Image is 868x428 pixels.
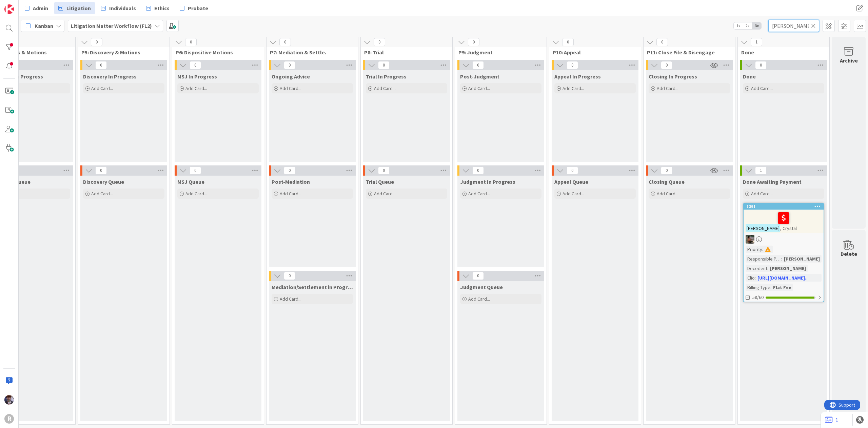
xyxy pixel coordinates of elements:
[272,73,310,80] span: Ongoing Advice
[567,61,578,69] span: 0
[374,38,385,46] span: 0
[176,49,255,56] span: P6: Dispositive Motions
[83,178,124,185] span: Discovery Queue
[35,22,53,30] span: Kanban
[661,61,672,69] span: 0
[747,204,824,209] div: 1391
[374,191,396,197] span: Add Card...
[752,22,761,29] span: 3x
[280,296,301,302] span: Add Card...
[378,61,390,69] span: 0
[91,38,102,46] span: 0
[768,20,819,32] input: Quick Filter...
[83,73,137,80] span: Discovery In Progress
[460,178,515,185] span: Judgment In Progress
[744,203,824,233] div: 1391[PERSON_NAME], Crystal
[272,284,353,290] span: Mediation/Settlement in Progress
[825,416,838,424] a: 1
[746,265,767,272] div: Decedent
[280,85,301,91] span: Add Card...
[771,284,793,291] div: Flat Fee
[752,294,764,301] span: 58/60
[567,166,578,175] span: 0
[154,4,170,12] span: Ethics
[33,4,48,12] span: Admin
[472,166,484,175] span: 0
[177,178,204,185] span: MSJ Queue
[374,85,396,91] span: Add Card...
[284,272,295,280] span: 0
[656,38,668,46] span: 0
[4,4,14,14] img: Visit kanbanzone.com
[781,255,782,263] span: :
[95,166,107,175] span: 0
[744,203,824,210] div: 1391
[743,73,756,80] span: Done
[841,250,857,258] div: Delete
[755,61,767,69] span: 0
[21,2,52,14] a: Admin
[751,191,773,197] span: Add Card...
[468,38,479,46] span: 0
[190,166,201,175] span: 0
[366,178,394,185] span: Trial Queue
[185,191,207,197] span: Add Card...
[657,191,678,197] span: Add Card...
[95,61,107,69] span: 0
[142,2,174,14] a: Ethics
[280,191,301,197] span: Add Card...
[270,49,350,56] span: P7: Mediation & Settle.
[188,4,208,12] span: Probate
[746,235,754,244] img: MW
[185,85,207,91] span: Add Card...
[746,224,780,232] mark: [PERSON_NAME]
[284,166,295,175] span: 0
[762,246,763,253] span: :
[743,22,752,29] span: 2x
[746,246,762,253] div: Priority
[284,61,295,69] span: 0
[468,85,490,91] span: Add Card...
[458,49,538,56] span: P9: Judgment
[746,274,755,282] div: Clio
[554,73,601,80] span: Appeal In Progress
[751,85,773,91] span: Add Card...
[657,85,678,91] span: Add Card...
[755,166,767,175] span: 1
[563,85,584,91] span: Add Card...
[81,49,161,56] span: P5: Discovery & Motions
[14,1,31,9] span: Support
[649,178,685,185] span: Closing Queue
[746,284,770,291] div: Billing Type
[553,49,632,56] span: P10: Appeal
[661,166,672,175] span: 0
[460,284,503,290] span: Judgment Queue
[767,265,768,272] span: :
[185,38,197,46] span: 0
[176,2,212,14] a: Probate
[71,22,152,29] b: Litigation Matter Workflow (FL2)
[746,255,781,263] div: Responsible Paralegal
[734,22,743,29] span: 1x
[91,85,113,91] span: Add Card...
[460,73,499,80] span: Post-Judgment
[770,284,771,291] span: :
[741,49,821,56] span: Done
[751,38,762,46] span: 1
[272,178,310,185] span: Post-Mediation
[97,2,140,14] a: Individuals
[54,2,95,14] a: Litigation
[647,49,727,56] span: P11: Close File & Disengage
[554,178,588,185] span: Appeal Queue
[780,225,797,231] span: , Crystal
[66,4,91,12] span: Litigation
[4,414,14,424] div: R
[563,191,584,197] span: Add Card...
[649,73,697,80] span: Closing In Progress
[782,255,822,263] div: [PERSON_NAME]
[468,296,490,302] span: Add Card...
[366,73,407,80] span: Trial In Progress
[744,235,824,244] div: MW
[757,275,808,281] a: [URL][DOMAIN_NAME]..
[840,56,858,65] div: Archive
